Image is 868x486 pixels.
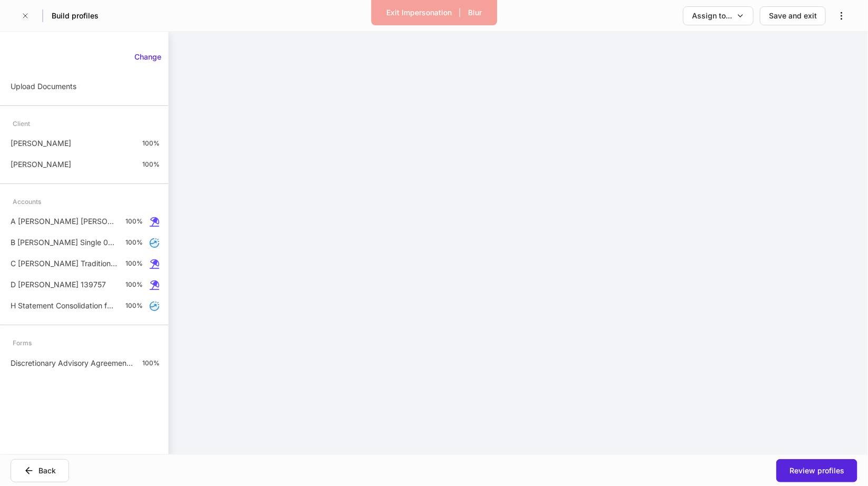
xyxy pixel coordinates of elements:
p: 100% [125,217,143,226]
p: 100% [142,139,160,148]
button: Save and exit [760,6,826,25]
div: Blur [468,7,482,18]
div: Back [38,465,56,476]
button: Back [11,459,69,482]
button: Review profiles [776,459,857,482]
p: 100% [125,259,143,268]
button: Change [128,48,168,65]
p: D [PERSON_NAME] 139757 [11,279,106,290]
div: Change [134,52,161,62]
p: B [PERSON_NAME] Single 061375 [11,237,117,248]
p: 100% [125,302,143,310]
p: Discretionary Advisory Agreement: Client Wrap Fee [11,358,134,368]
p: 100% [142,160,160,169]
p: [PERSON_NAME] [11,159,71,170]
div: Assign to... [692,11,732,21]
h5: Build profiles [52,11,99,21]
p: 100% [125,280,143,289]
p: C [PERSON_NAME] Traditional 061377 [11,258,117,269]
button: Exit Impersonation [379,4,459,21]
button: Assign to... [683,6,754,25]
p: H Statement Consolidation for Households [11,300,117,311]
p: A [PERSON_NAME] [PERSON_NAME] 121974 [11,216,117,227]
div: Accounts [13,192,41,211]
div: Review profiles [789,465,844,476]
p: Upload Documents [11,81,76,92]
div: Forms [13,334,32,352]
p: 100% [142,359,160,367]
p: [PERSON_NAME] [11,138,71,149]
div: Save and exit [769,11,817,21]
div: Client [13,114,30,133]
p: 100% [125,238,143,247]
button: Blur [461,4,489,21]
div: Exit Impersonation [386,7,452,18]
